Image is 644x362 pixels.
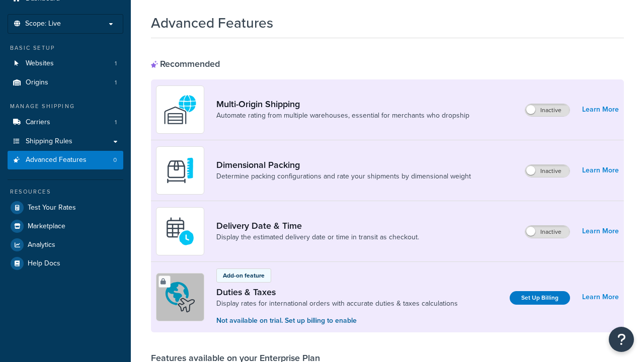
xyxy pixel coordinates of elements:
[26,137,72,146] span: Shipping Rules
[8,188,123,196] div: Resources
[26,59,54,68] span: Websites
[163,92,198,127] img: WatD5o0RtDAAAAAElFTkSuQmCC
[26,78,48,87] span: Origins
[115,59,117,68] span: 1
[8,102,123,111] div: Manage Shipping
[223,271,265,280] p: Add-on feature
[216,232,419,242] a: Display the estimated delivery date or time in transit as checkout.
[510,291,570,305] a: Set Up Billing
[8,113,123,132] a: Carriers1
[582,224,619,238] a: Learn More
[151,13,273,33] h1: Advanced Features
[525,226,570,238] label: Inactive
[115,118,117,127] span: 1
[8,132,123,151] a: Shipping Rules
[25,20,61,28] span: Scope: Live
[216,299,458,309] a: Display rates for international orders with accurate duties & taxes calculations
[8,54,123,73] li: Websites
[216,287,458,298] a: Duties & Taxes
[28,204,76,212] span: Test Your Rates
[115,78,117,87] span: 1
[151,58,220,69] div: Recommended
[8,73,123,92] li: Origins
[216,159,471,170] a: Dimensional Packing
[216,171,471,182] a: Determine packing configurations and rate your shipments by dimensional weight
[582,163,619,177] a: Learn More
[8,217,123,235] a: Marketplace
[8,113,123,132] li: Carriers
[8,254,123,273] a: Help Docs
[525,104,570,116] label: Inactive
[8,73,123,92] a: Origins1
[28,259,60,268] span: Help Docs
[28,241,55,249] span: Analytics
[8,151,123,169] li: Advanced Features
[8,44,123,52] div: Basic Setup
[28,222,65,231] span: Marketplace
[8,199,123,217] a: Test Your Rates
[525,165,570,177] label: Inactive
[216,111,469,121] a: Automate rating from multiple warehouses, essential for merchants who dropship
[8,151,123,169] a: Advanced Features0
[163,153,198,188] img: DTVBYsAAAAAASUVORK5CYII=
[609,327,634,352] button: Open Resource Center
[216,220,419,231] a: Delivery Date & Time
[26,118,50,127] span: Carriers
[8,236,123,254] a: Analytics
[26,156,87,164] span: Advanced Features
[163,214,198,249] img: gfkeb5ejjkALwAAAABJRU5ErkJggg==
[582,290,619,304] a: Learn More
[216,99,469,110] a: Multi-Origin Shipping
[113,156,117,164] span: 0
[216,315,458,326] p: Not available on trial. Set up billing to enable
[8,54,123,73] a: Websites1
[582,103,619,117] a: Learn More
